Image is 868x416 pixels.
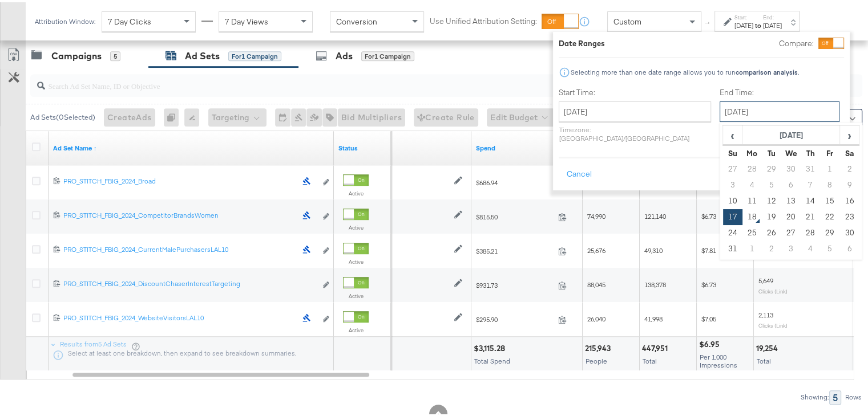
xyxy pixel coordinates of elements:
span: $6.73 [701,210,716,218]
span: 49,310 [644,244,663,252]
td: 5 [762,175,781,191]
td: 29 [820,223,839,239]
td: 17 [723,207,742,223]
a: PRO_STITCH_FBIG_2024_CurrentMalePurchasersLAL10 [63,243,296,255]
label: End Time: [720,85,844,96]
td: 10 [723,191,742,207]
td: 6 [839,239,859,255]
span: 121,140 [644,210,666,218]
td: 8 [820,175,839,191]
div: $3,115.28 [474,341,508,352]
span: 7 Day Clicks [108,14,151,25]
a: Shows the current state of your Ad Set. [338,141,386,150]
div: 5 [829,388,841,402]
td: 30 [839,223,859,239]
td: 30 [781,159,801,175]
span: $295.90 [476,313,554,321]
td: 28 [801,223,820,239]
td: 13 [781,191,801,207]
div: 0 [164,106,184,124]
a: PRO_STITCH_FBIG_2024_Broad [63,174,296,186]
td: 11 [742,191,762,207]
div: $6.95 [699,337,723,348]
div: Date Ranges [559,36,605,47]
label: Active [343,290,369,297]
th: Fr [820,143,839,159]
th: We [781,143,801,159]
span: Custom [613,14,641,25]
span: 74,990 [587,210,605,218]
span: ‹ [724,124,741,141]
div: Campaigns [51,47,102,60]
th: Mo [742,143,762,159]
span: Total Spend [474,354,510,363]
div: PRO_STITCH_FBIG_2024_DiscountChaserInterestTargeting [63,277,316,286]
td: 15 [820,191,839,207]
span: 2,113 [758,308,773,317]
th: [DATE] [742,124,840,143]
td: 26 [762,223,781,239]
label: Start: [734,11,753,19]
label: Active [343,187,369,195]
td: 2 [762,239,781,255]
span: 7 Day Views [225,14,268,25]
div: PRO_STITCH_FBIG_2024_CompetitorBrandsWomen [63,209,296,218]
label: Active [343,256,369,263]
div: [DATE] [763,19,782,28]
div: PRO_STITCH_FBIG_2024_WebsiteVisitorsLAL10 [63,311,296,320]
div: Ad Sets ( 0 Selected) [30,110,95,120]
span: $686.94 [476,176,554,185]
sub: Clicks (Link) [758,286,788,292]
th: Sa [839,143,859,159]
div: 5 [110,49,120,59]
label: Active [343,222,369,229]
td: 31 [723,239,742,255]
span: $6.73 [701,278,716,287]
span: 25,676 [587,244,605,252]
span: 26,040 [587,312,605,321]
td: 2 [839,159,859,175]
span: $931.73 [476,279,554,287]
div: Ad Sets [185,47,220,60]
a: PRO_STITCH_FBIG_2024_DiscountChaserInterestTargeting [63,277,316,289]
span: $7.05 [701,312,716,321]
td: 1 [820,159,839,175]
a: PRO_STITCH_FBIG_2024_WebsiteVisitorsLAL10 [63,311,296,323]
label: Start Time: [559,85,711,96]
span: 5,649 [758,274,773,283]
div: [DATE] [734,19,753,28]
td: 5 [820,239,839,255]
span: Total [643,354,657,363]
div: PRO_STITCH_FBIG_2024_CurrentMalePurchasersLAL10 [63,243,296,252]
a: Shows the current budget of Ad Set. [362,141,467,150]
strong: to [753,19,763,27]
td: 27 [723,159,742,175]
div: for 1 Campaign [361,49,414,59]
span: › [841,124,858,141]
td: 31 [801,159,820,175]
input: Search Ad Set Name, ID or Objective [45,68,788,90]
label: Use Unified Attribution Setting: [430,14,537,25]
td: 16 [839,191,859,207]
div: PRO_STITCH_FBIG_2024_Broad [63,174,296,183]
td: 29 [762,159,781,175]
div: Selecting more than one date range allows you to run . [570,66,800,74]
span: 41,998 [644,312,663,321]
div: Ads [336,47,353,60]
td: 28 [742,159,762,175]
span: $815.50 [476,210,554,219]
span: 138,378 [644,278,666,287]
th: Su [723,143,742,159]
span: 88,045 [587,278,605,287]
th: Tu [762,143,781,159]
a: The total amount spent to date. [476,141,578,150]
span: $385.21 [476,244,554,253]
div: Attribution Window: [34,15,96,23]
div: 447,951 [642,341,671,352]
span: Total [757,354,771,363]
p: Timezone: [GEOGRAPHIC_DATA]/[GEOGRAPHIC_DATA] [559,123,711,140]
td: 22 [820,207,839,223]
div: Rows [845,391,862,399]
span: Per 1,000 Impressions [700,350,737,367]
td: 20 [781,207,801,223]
